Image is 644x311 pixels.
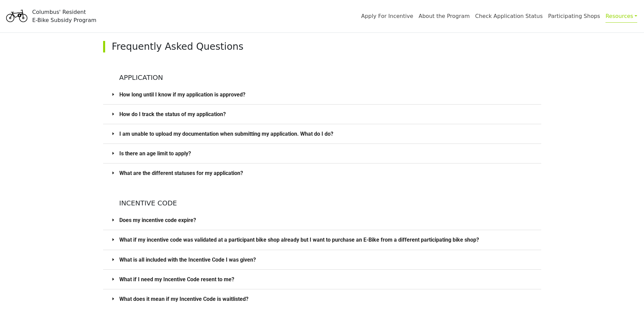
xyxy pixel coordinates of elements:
[4,4,29,28] img: Program logo
[361,13,413,19] a: Apply For Incentive
[119,149,533,158] span: Is there an age limit to apply?
[103,210,541,230] div: Does my incentive code expire?
[119,169,533,177] span: What are the different statuses for my application?
[111,238,115,242] span: caret-right
[419,13,470,19] a: About the Program
[119,90,533,99] span: How long until I know if my application is approved?
[111,218,115,222] span: caret-right
[103,270,541,289] div: What if I need my Incentive Code resent to me?
[548,13,600,19] a: Participating Shops
[103,144,541,163] div: Is there an age limit to apply?
[103,85,541,104] div: How long until I know if my application is approved?
[111,92,115,96] span: caret-right
[111,171,115,175] span: caret-right
[111,151,115,155] span: caret-right
[111,277,115,281] span: caret-right
[32,8,96,24] div: Columbus' Resident E-Bike Subsidy Program
[119,130,533,138] span: I am unable to upload my documentation when submitting my application. What do I do?
[103,57,541,82] h5: Application
[119,275,533,284] span: What if I need my Incentive Code resent to me?
[4,12,96,20] a: Columbus' ResidentE-Bike Subsidy Program
[112,41,534,52] h3: Frequently Asked Questions
[103,250,541,269] div: What is all included with the Incentive Code I was given?
[111,258,115,262] span: caret-right
[119,236,533,244] span: What if my incentive code was validated at a participant bike shop already but I want to purchase...
[103,230,541,249] div: What if my incentive code was validated at a participant bike shop already but I want to purchase...
[475,13,543,19] a: Check Application Status
[111,112,115,116] span: caret-right
[119,256,533,264] span: What is all included with the Incentive Code I was given?
[103,199,541,207] h5: Incentive Code
[119,216,533,224] span: Does my incentive code expire?
[111,132,115,136] span: caret-right
[103,105,541,124] div: How do I track the status of my application?
[103,124,541,143] div: I am unable to upload my documentation when submitting my application. What do I do?
[119,110,533,118] span: How do I track the status of my application?
[103,289,541,309] div: What does it mean if my Incentive Code is waitlisted?
[605,9,637,23] a: Resources
[103,163,541,183] div: What are the different statuses for my application?
[111,297,115,301] span: caret-right
[119,295,533,303] span: What does it mean if my Incentive Code is waitlisted?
